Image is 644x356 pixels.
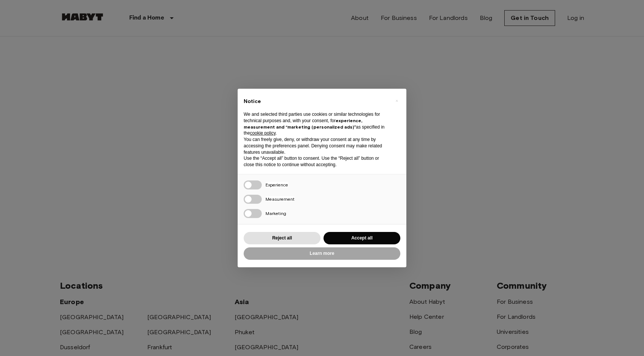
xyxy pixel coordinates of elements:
[244,98,388,105] h2: Notice
[391,95,403,107] button: Close this notice
[244,247,400,260] button: Learn more
[266,196,295,202] span: Measurement
[324,232,400,244] button: Accept all
[266,182,288,188] span: Experience
[244,232,320,244] button: Reject all
[244,155,388,168] p: Use the “Accept all” button to consent. Use the “Reject all” button or close this notice to conti...
[244,111,388,136] p: We and selected third parties use cookies or similar technologies for technical purposes and, wit...
[266,211,286,216] span: Marketing
[250,130,276,136] a: cookie policy
[395,96,398,105] span: ×
[244,136,388,155] p: You can freely give, deny, or withdraw your consent at any time by accessing the preferences pane...
[244,118,362,130] strong: experience, measurement and “marketing (personalized ads)”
